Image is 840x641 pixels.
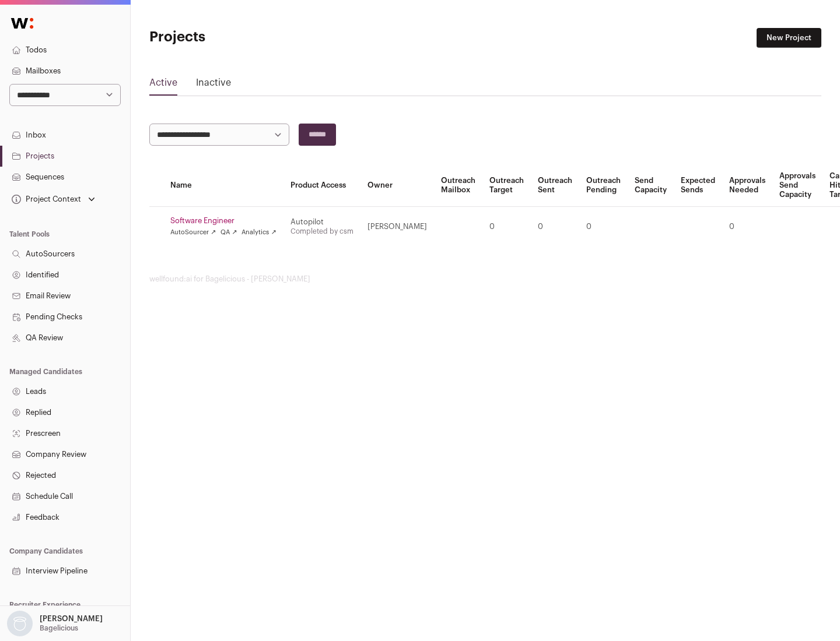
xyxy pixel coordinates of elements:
[40,614,103,624] p: [PERSON_NAME]
[482,207,531,247] td: 0
[9,195,81,204] div: Project Context
[9,191,97,207] button: Open dropdown
[290,228,353,235] a: Completed by csm
[628,164,674,207] th: Send Capacity
[757,28,821,48] a: New Project
[163,164,283,207] th: Name
[579,207,628,247] td: 0
[149,28,373,47] h1: Projects
[531,164,579,207] th: Outreach Sent
[5,611,105,636] button: Open dropdown
[7,611,33,636] img: nopic.png
[290,217,353,227] div: Autopilot
[722,164,772,207] th: Approvals Needed
[722,207,772,247] td: 0
[242,228,276,237] a: Analytics ↗
[170,216,276,226] a: Software Engineer
[149,76,177,94] a: Active
[360,164,434,207] th: Owner
[482,164,531,207] th: Outreach Target
[40,624,78,633] p: Bagelicious
[434,164,482,207] th: Outreach Mailbox
[170,228,216,237] a: AutoSourcer ↗
[579,164,628,207] th: Outreach Pending
[772,164,822,207] th: Approvals Send Capacity
[220,228,237,237] a: QA ↗
[674,164,722,207] th: Expected Sends
[531,207,579,247] td: 0
[149,274,821,284] footer: wellfound:ai for Bagelicious - [PERSON_NAME]
[360,207,434,247] td: [PERSON_NAME]
[196,76,231,94] a: Inactive
[5,12,40,35] img: Wellfound
[283,164,360,207] th: Product Access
